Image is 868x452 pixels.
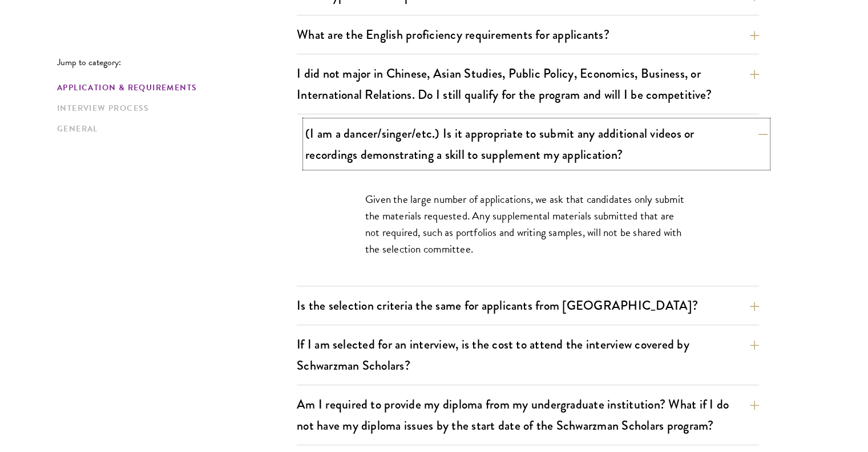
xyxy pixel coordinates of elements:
[297,22,759,47] button: What are the English proficiency requirements for applicants?
[57,123,290,135] a: General
[297,391,759,438] button: Am I required to provide my diploma from my undergraduate institution? What if I do not have my d...
[57,102,290,114] a: Interview Process
[57,57,297,67] p: Jump to category:
[305,121,768,167] button: (I am a dancer/singer/etc.) Is it appropriate to submit any additional videos or recordings demon...
[365,191,691,257] p: Given the large number of applications, we ask that candidates only submit the materials requeste...
[297,61,759,107] button: I did not major in Chinese, Asian Studies, Public Policy, Economics, Business, or International R...
[297,331,759,378] button: If I am selected for an interview, is the cost to attend the interview covered by Schwarzman Scho...
[297,293,759,318] button: Is the selection criteria the same for applicants from [GEOGRAPHIC_DATA]?
[57,82,290,94] a: Application & Requirements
